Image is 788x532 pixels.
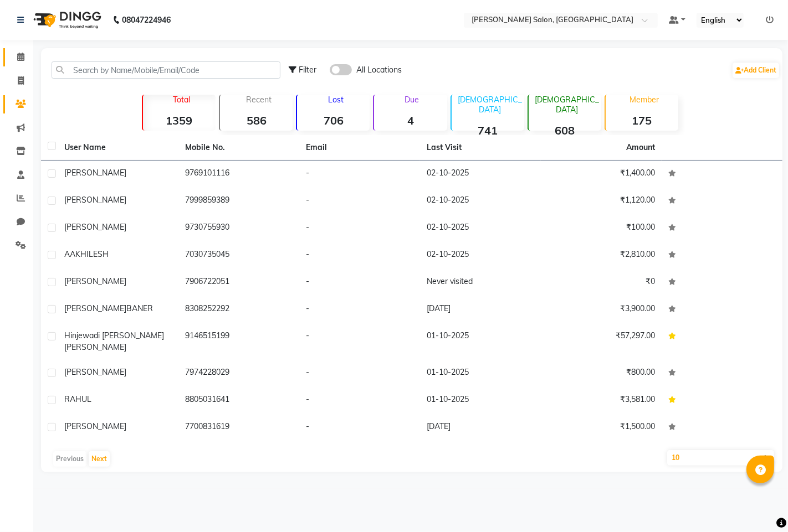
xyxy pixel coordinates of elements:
td: 9146515199 [178,323,299,360]
strong: 741 [452,123,524,137]
td: 7974228029 [178,360,299,387]
span: [PERSON_NAME] [64,421,126,431]
td: - [299,269,420,296]
td: - [299,161,420,188]
td: 01-10-2025 [420,323,541,360]
td: ₹2,810.00 [541,242,662,269]
td: 7999859389 [178,188,299,215]
td: 02-10-2025 [420,188,541,215]
td: 8308252292 [178,296,299,323]
th: Mobile No. [178,135,299,161]
p: Member [610,95,678,105]
td: - [299,188,420,215]
td: 02-10-2025 [420,161,541,188]
td: - [299,387,420,414]
td: ₹3,581.00 [541,387,662,414]
p: Due [376,95,447,105]
strong: 1359 [143,113,216,127]
td: - [299,414,420,441]
td: ₹1,120.00 [541,188,662,215]
td: 7906722051 [178,269,299,296]
td: 9769101116 [178,161,299,188]
td: ₹800.00 [541,360,662,387]
td: Never visited [420,269,541,296]
td: ₹1,500.00 [541,414,662,441]
span: [PERSON_NAME] [64,222,126,232]
span: [PERSON_NAME] [64,276,126,286]
strong: 706 [297,113,370,127]
span: All Locations [356,64,402,76]
td: 8805031641 [178,387,299,414]
td: 01-10-2025 [420,360,541,387]
input: Search by Name/Mobile/Email/Code [52,61,280,79]
td: - [299,242,420,269]
td: ₹3,900.00 [541,296,662,323]
span: RAHUL [64,394,91,404]
p: Lost [301,95,370,105]
td: ₹100.00 [541,215,662,242]
strong: 608 [529,123,601,137]
td: - [299,360,420,387]
td: ₹1,400.00 [541,161,662,188]
p: Total [147,95,216,105]
button: Next [89,451,110,467]
span: [PERSON_NAME] [64,342,126,352]
td: [DATE] [420,296,541,323]
th: Last Visit [420,135,541,161]
strong: 4 [374,113,447,127]
strong: 175 [606,113,678,127]
span: Filter [299,65,316,75]
th: User Name [58,135,178,161]
td: 02-10-2025 [420,242,541,269]
td: [DATE] [420,414,541,441]
td: 7030735045 [178,242,299,269]
p: Recent [224,95,293,105]
span: [PERSON_NAME] [64,367,126,377]
th: Amount [620,135,662,160]
span: AAKHILESH [64,249,109,259]
span: [PERSON_NAME] [64,195,126,205]
th: Email [299,135,420,161]
td: - [299,323,420,360]
span: [PERSON_NAME] [64,303,126,313]
span: [PERSON_NAME] [64,168,126,178]
td: ₹57,297.00 [541,323,662,360]
img: logo [28,4,104,35]
p: [DEMOGRAPHIC_DATA] [533,95,601,115]
a: Add Client [733,63,779,78]
td: 02-10-2025 [420,215,541,242]
p: [DEMOGRAPHIC_DATA] [456,95,524,115]
strong: 586 [220,113,293,127]
td: 7700831619 [178,414,299,441]
td: 01-10-2025 [420,387,541,414]
td: - [299,296,420,323]
span: BANER [126,303,153,313]
td: ₹0 [541,269,662,296]
b: 08047224946 [122,4,171,35]
span: hinjewadi [PERSON_NAME] [64,330,164,340]
td: - [299,215,420,242]
td: 9730755930 [178,215,299,242]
